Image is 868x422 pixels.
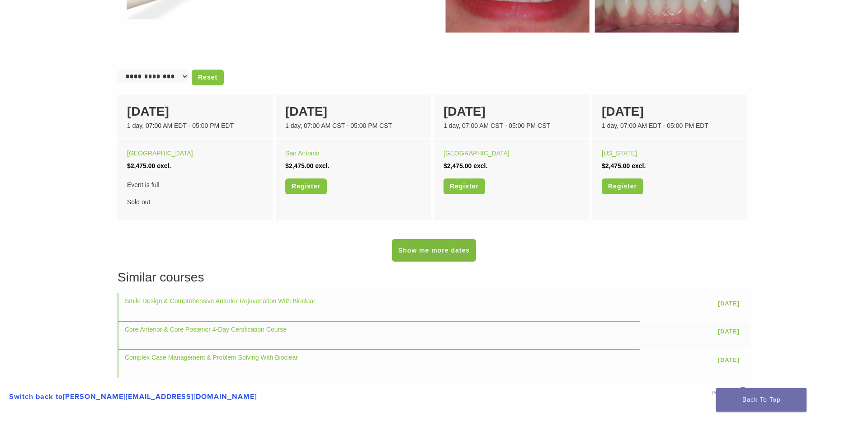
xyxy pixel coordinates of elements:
[285,178,327,194] a: Register
[716,388,807,412] a: Back To Top
[713,325,744,339] a: [DATE]
[127,150,193,157] a: [GEOGRAPHIC_DATA]
[602,162,630,169] span: $2,475.00
[473,162,487,169] span: excl.
[443,102,580,121] div: [DATE]
[443,162,472,169] span: $2,475.00
[125,354,298,361] a: Complex Case Management & Problem Solving With Bioclear
[392,239,476,262] a: Show me more dates
[443,150,509,157] a: [GEOGRAPHIC_DATA]
[602,121,738,131] div: 1 day, 07:00 AM EDT - 05:00 PM EDT
[192,70,224,85] a: Reset
[315,162,329,169] span: excl.
[602,150,637,157] a: [US_STATE]
[443,178,485,194] a: Register
[125,297,316,305] a: Smile Design & Comprehensive Anterior Rejuvenation With Bioclear
[285,162,313,169] span: $2,475.00
[736,385,750,399] img: Arlo training & Event Software
[602,102,738,121] div: [DATE]
[713,296,744,310] a: [DATE]
[712,390,750,395] a: Powered by
[285,150,320,157] a: San Antonio
[157,162,171,169] span: excl.
[632,162,646,169] span: excl.
[713,353,744,367] a: [DATE]
[285,121,421,131] div: 1 day, 07:00 AM CST - 05:00 PM CST
[602,178,643,194] a: Register
[127,102,263,121] div: [DATE]
[127,178,263,191] span: Event is full
[118,268,750,287] h3: Similar courses
[127,162,155,169] span: $2,475.00
[125,326,287,333] a: Core Anterior & Core Posterior 4-Day Certification Course
[127,178,263,208] div: Sold out
[127,121,263,131] div: 1 day, 07:00 AM EDT - 05:00 PM EDT
[443,121,580,131] div: 1 day, 07:00 AM CST - 05:00 PM CST
[285,102,421,121] div: [DATE]
[5,389,261,405] a: Switch back to[PERSON_NAME][EMAIL_ADDRESS][DOMAIN_NAME]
